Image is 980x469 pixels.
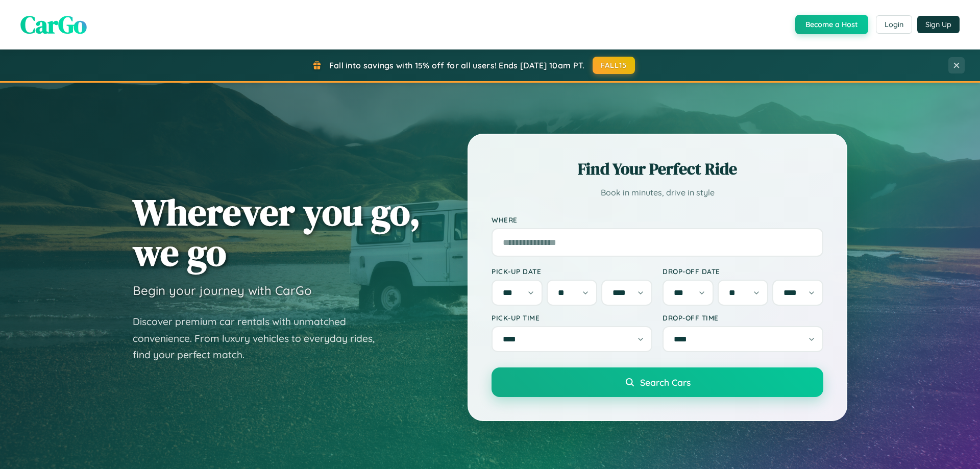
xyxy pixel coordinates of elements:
p: Discover premium car rentals with unmatched convenience. From luxury vehicles to everyday rides, ... [133,313,388,363]
span: CarGo [20,8,87,41]
h3: Begin your journey with CarGo [133,283,312,298]
label: Drop-off Date [663,267,823,276]
span: Fall into savings with 15% off for all users! Ends [DATE] 10am PT. [329,60,585,70]
label: Pick-up Date [492,267,652,276]
h2: Find Your Perfect Ride [492,158,823,180]
p: Book in minutes, drive in style [492,185,823,200]
button: Become a Host [795,15,868,34]
span: Search Cars [640,377,691,388]
label: Drop-off Time [663,313,823,322]
label: Where [492,215,823,224]
label: Pick-up Time [492,313,652,322]
button: Login [876,15,912,34]
button: Search Cars [492,367,823,397]
h1: Wherever you go, we go [133,192,421,273]
button: Sign Up [917,16,960,33]
button: FALL15 [593,57,635,74]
